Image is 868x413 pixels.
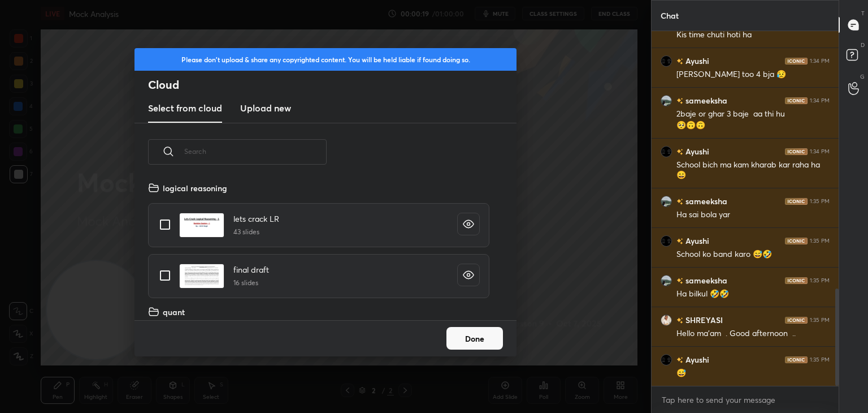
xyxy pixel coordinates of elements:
img: no-rating-badge.077c3623.svg [676,317,683,324]
h6: Ayushi [683,145,709,157]
div: School bich ma kam kharab kar raha ha 😄 [676,160,830,181]
div: grid [134,178,503,320]
p: G [860,72,865,81]
h4: quant [163,306,185,318]
img: no-rating-badge.077c3623.svg [676,278,683,284]
img: no-rating-badge.077c3623.svg [676,199,683,205]
img: iconic-dark.1390631f.png [785,97,808,104]
img: 16388556415MV6NM.pdf [179,264,224,289]
h5: 43 slides [233,227,279,237]
div: 1:35 PM [810,198,830,205]
img: 1614048816WRVG5O.pdf [179,213,224,238]
h4: final draft [233,264,269,276]
h4: lets crack LR [233,213,279,225]
img: 527a3ade95474706b54bb55da1ae4af1.jpg [661,315,672,326]
img: 7134178abba1421a8a762e56e166a5eb.jpg [661,95,672,106]
img: 23bd3100f97241238e9cd5577f1b7dfd.jpg [661,235,672,247]
img: iconic-dark.1390631f.png [785,148,808,155]
img: no-rating-badge.077c3623.svg [676,58,683,64]
p: T [861,9,865,18]
h6: sameeksha [683,94,727,106]
img: iconic-dark.1390631f.png [785,277,808,284]
img: no-rating-badge.077c3623.svg [676,238,683,244]
div: 1:35 PM [810,277,830,284]
div: Please don't upload & share any copyrighted content. You will be held liable if found doing so. [134,48,517,71]
h5: 16 slides [233,278,269,288]
img: iconic-dark.1390631f.png [785,356,808,363]
img: 7134178abba1421a8a762e56e166a5eb.jpg [661,196,672,207]
p: Chat [652,1,688,31]
div: 1:34 PM [810,58,830,64]
button: Done [446,327,503,350]
h6: SHREYASI [683,314,723,326]
img: 7134178abba1421a8a762e56e166a5eb.jpg [661,275,672,286]
div: 1:35 PM [810,238,830,244]
div: Ha bilkul 🤣🤣 [676,289,830,300]
img: 23bd3100f97241238e9cd5577f1b7dfd.jpg [661,354,672,365]
div: 🥺🙃🙃 [676,120,830,131]
img: iconic-dark.1390631f.png [785,317,808,324]
div: 1:34 PM [810,148,830,155]
h6: sameeksha [683,274,727,286]
img: no-rating-badge.077c3623.svg [676,149,683,155]
div: Ha sai bola yar [676,209,830,221]
img: 23bd3100f97241238e9cd5577f1b7dfd.jpg [661,146,672,157]
h3: Select from cloud [148,101,222,115]
h6: Ayushi [683,55,709,67]
input: Search [184,127,327,175]
div: grid [652,31,839,386]
img: 23bd3100f97241238e9cd5577f1b7dfd.jpg [661,55,672,67]
h6: sameeksha [683,195,727,207]
div: 1:35 PM [810,356,830,363]
div: 1:34 PM [810,97,830,104]
div: 1:35 PM [810,317,830,324]
img: no-rating-badge.077c3623.svg [676,98,683,104]
div: 😅 [676,368,830,379]
div: Hello ma'am . Good afternoon .. [676,328,830,339]
h3: Upload new [240,101,291,115]
img: iconic-dark.1390631f.png [785,58,808,64]
div: Kis time chuti hoti ha [676,29,830,41]
p: D [861,41,865,49]
img: iconic-dark.1390631f.png [785,238,808,244]
img: iconic-dark.1390631f.png [785,198,808,205]
h4: logical reasoning [163,182,227,194]
div: 2baje or ghar 3 baje aa thi hu [676,109,830,120]
h6: Ayushi [683,354,709,365]
div: [PERSON_NAME] too 4 bja 😥 [676,69,830,80]
h2: Cloud [148,78,517,92]
h6: Ayushi [683,235,709,247]
div: School ko band karo 😅🤣 [676,249,830,260]
img: no-rating-badge.077c3623.svg [676,357,683,363]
